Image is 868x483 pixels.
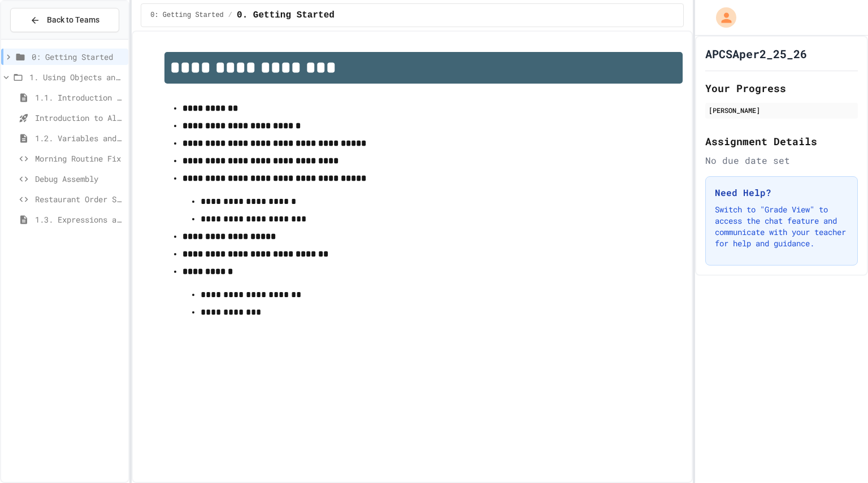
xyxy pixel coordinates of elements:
[29,71,124,83] span: 1. Using Objects and Methods
[705,154,858,167] div: No due date set
[150,11,224,20] span: 0: Getting Started
[35,153,124,164] span: Morning Routine Fix
[32,51,124,63] span: 0: Getting Started
[715,204,848,249] p: Switch to "Grade View" to access the chat feature and communicate with your teacher for help and ...
[35,112,124,124] span: Introduction to Algorithms, Programming, and Compilers
[35,92,124,103] span: 1.1. Introduction to Algorithms, Programming, and Compilers
[709,105,854,115] div: [PERSON_NAME]
[35,132,124,144] span: 1.2. Variables and Data Types
[35,193,124,205] span: Restaurant Order System
[35,173,124,185] span: Debug Assembly
[715,186,848,199] h3: Need Help?
[704,5,739,31] div: My Account
[10,8,119,32] button: Back to Teams
[705,46,807,62] h1: APCSAper2_25_26
[35,214,124,225] span: 1.3. Expressions and Output [New]
[47,14,99,26] span: Back to Teams
[237,8,335,22] span: 0. Getting Started
[705,133,858,149] h2: Assignment Details
[705,80,858,96] h2: Your Progress
[228,11,232,20] span: /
